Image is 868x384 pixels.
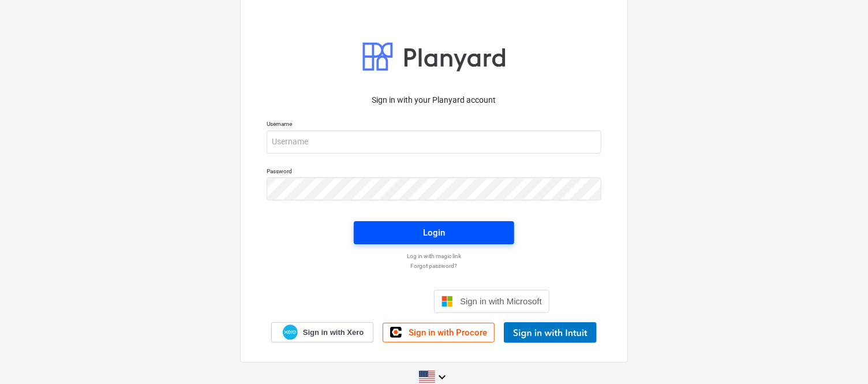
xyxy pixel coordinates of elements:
[267,120,601,130] p: Username
[435,370,449,384] i: keyboard_arrow_down
[409,327,487,338] span: Sign in with Procore
[261,252,607,260] a: Log in with magic link
[267,94,601,106] p: Sign in with your Planyard account
[423,225,445,240] div: Login
[442,296,453,307] img: Microsoft logo
[460,296,542,306] span: Sign in with Microsoft
[810,329,868,384] iframe: Chat Widget
[303,327,364,338] span: Sign in with Xero
[283,325,298,340] img: Xero logo
[354,221,514,244] button: Login
[271,322,374,342] a: Sign in with Xero
[261,262,607,270] a: Forgot password?
[267,167,601,177] p: Password
[313,289,431,314] iframe: Sign in with Google Button
[383,323,495,342] a: Sign in with Procore
[267,131,601,154] input: Username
